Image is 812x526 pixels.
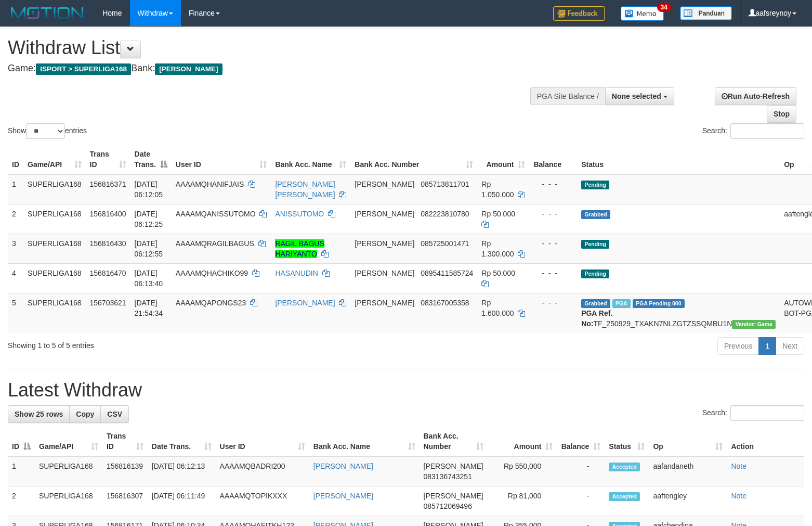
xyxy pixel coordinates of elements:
[424,492,483,500] span: [PERSON_NAME]
[8,174,23,204] td: 1
[35,456,102,486] td: SUPERLIGA168
[355,210,414,218] span: [PERSON_NAME]
[102,486,148,516] td: 156816307
[481,180,514,199] span: Rp 1.050.000
[581,181,609,189] span: Pending
[8,145,23,174] th: ID
[581,240,609,249] span: Pending
[107,410,122,418] span: CSV
[135,239,163,258] span: [DATE] 06:12:55
[148,456,216,486] td: [DATE] 06:12:13
[8,293,23,333] td: 5
[577,145,780,174] th: Status
[155,63,222,75] span: [PERSON_NAME]
[100,405,129,423] a: CSV
[649,456,727,486] td: aafandaneth
[529,145,577,174] th: Balance
[8,427,35,456] th: ID: activate to sort column descending
[731,492,746,500] a: Note
[36,63,131,75] span: ISPORT > SUPERLIGA168
[767,105,796,123] a: Stop
[717,337,759,355] a: Previous
[581,299,610,308] span: Grabbed
[424,462,483,470] span: [PERSON_NAME]
[553,6,605,21] img: Feedback.jpg
[581,309,612,328] b: PGA Ref. No:
[69,405,101,423] a: Copy
[732,320,776,329] span: Vendor URL: https://trx31.1velocity.biz
[355,299,414,307] span: [PERSON_NAME]
[8,486,35,516] td: 2
[730,405,804,421] input: Search:
[421,239,469,248] span: Copy 085725001471 to clipboard
[481,210,515,218] span: Rp 50.000
[35,427,102,456] th: Game/API: activate to sort column ascending
[355,239,414,248] span: [PERSON_NAME]
[424,472,472,481] span: Copy 083136743251 to clipboard
[680,6,732,20] img: panduan.png
[605,87,674,105] button: None selected
[35,486,102,516] td: SUPERLIGA168
[313,492,373,500] a: [PERSON_NAME]
[581,270,609,278] span: Pending
[649,427,727,456] th: Op: activate to sort column ascending
[176,180,244,188] span: AAAAMQHANIFJAIS
[609,492,640,501] span: Accepted
[102,456,148,486] td: 156816139
[90,299,126,307] span: 156703621
[8,204,23,234] td: 2
[313,462,373,470] a: [PERSON_NAME]
[8,336,331,351] div: Showing 1 to 5 of 5 entries
[488,486,557,516] td: Rp 81,000
[135,299,163,317] span: [DATE] 21:54:34
[275,269,318,277] a: HASANUDIN
[176,269,248,277] span: AAAAMQHACHIKO99
[612,299,631,308] span: Marked by aafchhiseyha
[216,486,309,516] td: AAAAMQTOPIKXXX
[275,210,324,218] a: ANISSUTOMO
[612,92,661,100] span: None selected
[90,210,126,218] span: 156816400
[8,405,70,423] a: Show 25 rows
[8,456,35,486] td: 1
[8,263,23,293] td: 4
[776,337,804,355] a: Next
[730,123,804,139] input: Search:
[481,299,514,317] span: Rp 1.600.000
[649,486,727,516] td: aaftengley
[731,462,746,470] a: Note
[102,427,148,456] th: Trans ID: activate to sort column ascending
[477,145,529,174] th: Amount: activate to sort column ascending
[176,299,246,307] span: AAAAMQAPONGS23
[135,269,163,288] span: [DATE] 06:13:40
[702,405,804,421] label: Search:
[26,123,65,139] select: Showentries
[557,456,605,486] td: -
[8,234,23,263] td: 3
[609,463,640,471] span: Accepted
[621,6,664,21] img: Button%20Memo.svg
[577,293,780,333] td: TF_250929_TXAKN7NLZGTZSSQMBU1N
[216,427,309,456] th: User ID: activate to sort column ascending
[702,123,804,139] label: Search:
[420,427,488,456] th: Bank Acc. Number: activate to sort column ascending
[633,299,685,308] span: PGA Pending
[23,263,86,293] td: SUPERLIGA168
[176,210,256,218] span: AAAAMQANISSUTOMO
[275,180,335,199] a: [PERSON_NAME] [PERSON_NAME]
[727,427,804,456] th: Action
[275,239,324,258] a: RAGIL BAGUS HARIYANTO
[530,87,605,105] div: PGA Site Balance /
[605,427,649,456] th: Status: activate to sort column ascending
[533,268,573,278] div: - - -
[176,239,254,248] span: AAAAMQRAGILBAGUS
[481,269,515,277] span: Rp 50.000
[23,174,86,204] td: SUPERLIGA168
[86,145,130,174] th: Trans ID: activate to sort column ascending
[481,239,514,258] span: Rp 1.300.000
[355,269,414,277] span: [PERSON_NAME]
[557,486,605,516] td: -
[657,3,671,12] span: 34
[130,145,172,174] th: Date Trans.: activate to sort column descending
[355,180,414,188] span: [PERSON_NAME]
